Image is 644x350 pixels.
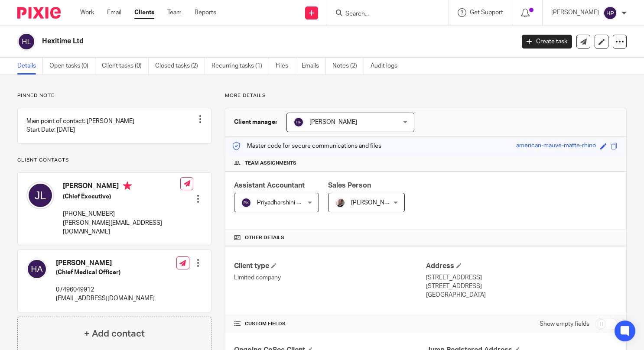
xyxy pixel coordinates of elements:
[42,37,416,46] h2: Hexitime Ltd
[195,8,216,17] a: Reports
[540,320,589,328] label: Show empty fields
[17,7,61,19] img: Pixie
[241,198,251,208] img: svg%3E
[63,219,180,237] p: [PERSON_NAME][EMAIL_ADDRESS][DOMAIN_NAME]
[257,200,319,206] span: Priyadharshini Kalidass
[309,119,357,125] span: [PERSON_NAME]
[234,182,305,189] span: Assistant Accountant
[328,182,371,189] span: Sales Person
[234,321,426,327] h4: CUSTOM FIELDS
[234,262,426,271] h4: Client type
[302,58,326,75] a: Emails
[225,92,627,99] p: More details
[17,157,211,164] p: Client contacts
[17,58,43,75] a: Details
[335,198,345,208] img: Matt%20Circle.png
[63,181,180,192] h4: [PERSON_NAME]
[245,160,296,167] span: Team assignments
[276,58,295,75] a: Files
[123,181,132,190] i: Primary
[84,327,145,340] h4: + Add contact
[426,291,618,299] p: [GEOGRAPHIC_DATA]
[470,10,503,16] span: Get Support
[516,141,596,151] div: american-mauve-matte-rhino
[426,262,618,271] h4: Address
[293,117,304,127] img: svg%3E
[234,273,426,282] p: Limited company
[63,210,180,218] p: [PHONE_NUMBER]
[17,92,211,99] p: Pinned note
[426,273,618,282] p: [STREET_ADDRESS]
[167,8,182,17] a: Team
[56,285,155,294] p: 07496049912
[26,181,54,209] img: svg%3E
[49,58,95,75] a: Open tasks (0)
[551,8,599,17] p: [PERSON_NAME]
[426,282,618,291] p: [STREET_ADDRESS]
[332,58,364,75] a: Notes (2)
[603,6,617,20] img: svg%3E
[102,58,149,75] a: Client tasks (0)
[351,200,399,206] span: [PERSON_NAME]
[522,35,572,49] a: Create task
[80,8,94,17] a: Work
[56,259,155,268] h4: [PERSON_NAME]
[107,8,121,17] a: Email
[26,259,47,279] img: svg%3E
[56,294,155,303] p: [EMAIL_ADDRESS][DOMAIN_NAME]
[134,8,154,17] a: Clients
[245,234,284,241] span: Other details
[56,268,155,277] h5: (Chief Medical Officer)
[345,10,423,18] input: Search
[234,118,278,126] h3: Client manager
[155,58,205,75] a: Closed tasks (2)
[17,32,36,51] img: svg%3E
[211,58,269,75] a: Recurring tasks (1)
[232,142,381,150] p: Master code for secure communications and files
[371,58,404,75] a: Audit logs
[63,192,180,201] h5: (Chief Executive)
